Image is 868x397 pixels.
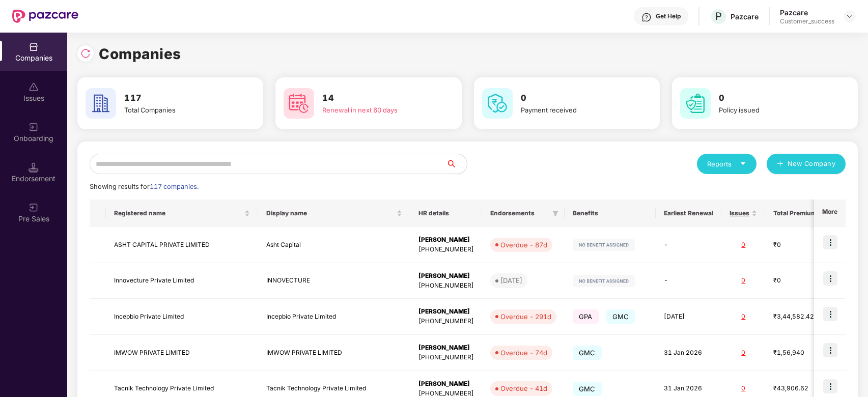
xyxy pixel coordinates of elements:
[777,160,783,168] span: plus
[823,307,837,321] img: icon
[730,276,757,286] div: 0
[719,92,829,105] h3: 0
[656,335,721,371] td: 31 Jan 2026
[680,88,711,119] img: svg+xml;base64,PHN2ZyB4bWxucz0iaHR0cDovL3d3dy53My5vcmcvMjAwMC9zdmciIHdpZHRoPSI2MCIgaGVpZ2h0PSI2MC...
[740,160,746,167] span: caret-down
[656,12,681,20] div: Get Help
[99,43,181,65] h1: Companies
[500,348,547,358] div: Overdue - 74d
[258,263,410,299] td: INNOVECTURE
[730,209,749,217] span: Issues
[573,309,599,324] span: GPA
[656,227,721,263] td: -
[418,307,474,317] div: [PERSON_NAME]
[490,209,548,217] span: Endorsements
[500,383,547,393] div: Overdue - 41d
[29,42,39,52] img: svg+xml;base64,PHN2ZyBpZD0iQ29tcGFuaWVzIiB4bWxucz0iaHR0cDovL3d3dy53My5vcmcvMjAwMC9zdmciIHdpZHRoPS...
[410,200,482,227] th: HR details
[29,203,39,213] img: svg+xml;base64,PHN2ZyB3aWR0aD0iMjAiIGhlaWdodD0iMjAiIHZpZXdCb3g9IjAgMCAyMCAyMCIgZmlsbD0ibm9uZSIgeG...
[418,245,474,254] div: [PHONE_NUMBER]
[446,154,467,174] button: search
[552,210,558,216] span: filter
[106,263,258,299] td: Innovecture Private Limited
[730,240,757,250] div: 0
[258,299,410,335] td: Incepbio Private Limited
[573,382,602,396] span: GMC
[266,209,395,217] span: Display name
[656,263,721,299] td: -
[730,384,757,393] div: 0
[773,348,824,358] div: ₹1,56,940
[707,159,746,169] div: Reports
[715,10,722,22] span: P
[641,12,652,22] img: svg+xml;base64,PHN2ZyBpZD0iSGVscC0zMngzMiIgeG1sbnM9Imh0dHA6Ly93d3cudzMub3JnLzIwMDAvc3ZnIiB3aWR0aD...
[780,17,834,25] div: Customer_success
[730,312,757,322] div: 0
[106,335,258,371] td: IMWOW PRIVATE LIMITED
[124,92,235,105] h3: 117
[446,160,467,168] span: search
[500,275,522,286] div: [DATE]
[418,317,474,326] div: [PHONE_NUMBER]
[150,183,199,190] span: 117 companies.
[418,379,474,389] div: [PERSON_NAME]
[482,88,513,119] img: svg+xml;base64,PHN2ZyB4bWxucz0iaHR0cDovL3d3dy53My5vcmcvMjAwMC9zdmciIHdpZHRoPSI2MCIgaGVpZ2h0PSI2MC...
[124,105,235,115] div: Total Companies
[573,239,635,251] img: svg+xml;base64,PHN2ZyB4bWxucz0iaHR0cDovL3d3dy53My5vcmcvMjAwMC9zdmciIHdpZHRoPSIxMjIiIGhlaWdodD0iMj...
[29,162,39,173] img: svg+xml;base64,PHN2ZyB3aWR0aD0iMTQuNSIgaGVpZ2h0PSIxNC41IiB2aWV3Qm94PSIwIDAgMTYgMTYiIGZpbGw9Im5vbm...
[656,299,721,335] td: [DATE]
[86,88,116,119] img: svg+xml;base64,PHN2ZyB4bWxucz0iaHR0cDovL3d3dy53My5vcmcvMjAwMC9zdmciIHdpZHRoPSI2MCIgaGVpZ2h0PSI2MC...
[730,348,757,358] div: 0
[418,353,474,362] div: [PHONE_NUMBER]
[258,200,410,227] th: Display name
[500,311,551,322] div: Overdue - 291d
[767,154,846,174] button: plusNew Company
[565,200,656,227] th: Benefits
[106,299,258,335] td: Incepbio Private Limited
[814,200,846,227] th: More
[773,276,824,286] div: ₹0
[788,159,836,169] span: New Company
[773,384,824,393] div: ₹43,906.62
[258,227,410,263] td: Asht Capital
[500,240,547,250] div: Overdue - 87d
[418,281,474,291] div: [PHONE_NUMBER]
[322,92,433,105] h3: 14
[12,10,78,23] img: New Pazcare Logo
[823,379,837,393] img: icon
[29,122,39,132] img: svg+xml;base64,PHN2ZyB3aWR0aD0iMjAiIGhlaWdodD0iMjAiIHZpZXdCb3g9IjAgMCAyMCAyMCIgZmlsbD0ibm9uZSIgeG...
[114,209,242,217] span: Registered name
[773,240,824,250] div: ₹0
[258,335,410,371] td: IMWOW PRIVATE LIMITED
[573,346,602,360] span: GMC
[418,343,474,353] div: [PERSON_NAME]
[90,183,199,190] span: Showing results for
[29,82,39,92] img: svg+xml;base64,PHN2ZyBpZD0iSXNzdWVzX2Rpc2FibGVkIiB4bWxucz0iaHR0cDovL3d3dy53My5vcmcvMjAwMC9zdmciIH...
[322,105,433,115] div: Renewal in next 60 days
[606,309,635,324] span: GMC
[80,48,91,59] img: svg+xml;base64,PHN2ZyBpZD0iUmVsb2FkLTMyeDMyIiB4bWxucz0iaHR0cDovL3d3dy53My5vcmcvMjAwMC9zdmciIHdpZH...
[521,92,631,105] h3: 0
[550,207,561,219] span: filter
[521,105,631,115] div: Payment received
[721,200,765,227] th: Issues
[418,271,474,281] div: [PERSON_NAME]
[731,12,759,21] div: Pazcare
[106,200,258,227] th: Registered name
[846,12,854,20] img: svg+xml;base64,PHN2ZyBpZD0iRHJvcGRvd24tMzJ4MzIiIHhtbG5zPSJodHRwOi8vd3d3LnczLm9yZy8yMDAwL3N2ZyIgd2...
[773,312,824,322] div: ₹3,44,582.42
[418,235,474,245] div: [PERSON_NAME]
[656,200,721,227] th: Earliest Renewal
[780,8,834,17] div: Pazcare
[719,105,829,115] div: Policy issued
[823,343,837,357] img: icon
[284,88,314,119] img: svg+xml;base64,PHN2ZyB4bWxucz0iaHR0cDovL3d3dy53My5vcmcvMjAwMC9zdmciIHdpZHRoPSI2MCIgaGVpZ2h0PSI2MC...
[573,275,635,287] img: svg+xml;base64,PHN2ZyB4bWxucz0iaHR0cDovL3d3dy53My5vcmcvMjAwMC9zdmciIHdpZHRoPSIxMjIiIGhlaWdodD0iMj...
[765,200,832,227] th: Total Premium
[106,227,258,263] td: ASHT CAPITAL PRIVATE LIMITED
[773,209,817,217] span: Total Premium
[823,271,837,286] img: icon
[823,235,837,249] img: icon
